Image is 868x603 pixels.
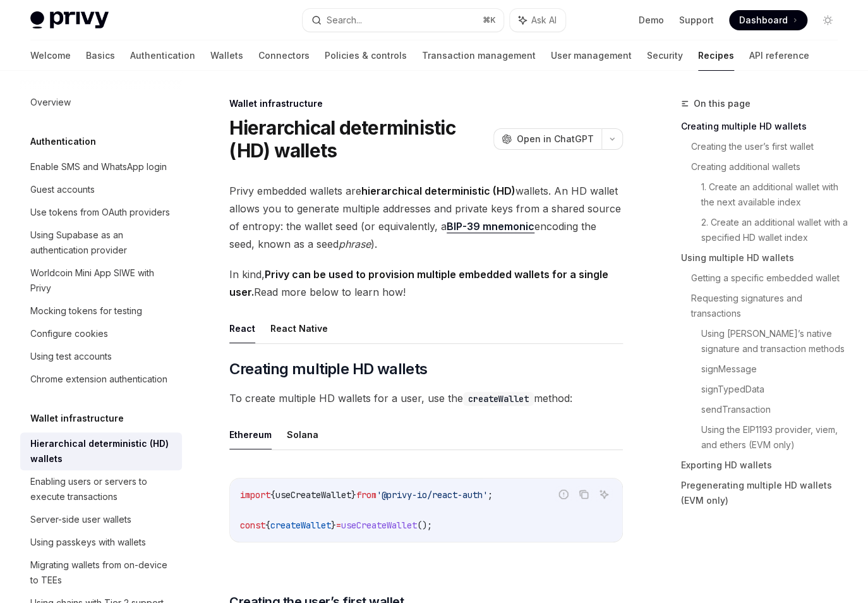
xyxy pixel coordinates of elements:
[30,134,96,149] h5: Authentication
[210,40,243,71] a: Wallets
[229,265,623,301] span: In kind, Read more below to learn how!
[275,489,351,501] span: useCreateWallet
[361,185,515,197] strong: hierarchical deterministic (HD)
[417,520,432,531] span: ();
[749,40,809,71] a: API reference
[30,228,174,258] div: Using Supabase as an authentication provider
[30,372,167,387] div: Chrome extension authentication
[130,40,195,71] a: Authentication
[377,489,488,501] span: '@privy-io/react-auth'
[30,436,174,466] div: Hierarchical deterministic (HD) wallets
[517,133,594,145] span: Open in ChatGPT
[681,116,848,137] a: Creating multiple HD wallets
[86,40,115,71] a: Basics
[701,212,848,248] a: 2. Create an additional wallet with a specified HD wallet index
[20,300,182,322] a: Mocking tokens for testing
[483,15,496,25] span: ⌘ K
[229,314,255,343] button: React
[30,40,71,71] a: Welcome
[20,368,182,391] a: Chrome extension authentication
[258,40,310,71] a: Connectors
[229,182,623,253] span: Privy embedded wallets are wallets. An HD wallet allows you to generate multiple addresses and pr...
[265,520,270,531] span: {
[30,512,131,527] div: Server-side user wallets
[270,520,331,531] span: createWallet
[576,486,592,502] button: Copy the contents from the code block
[229,389,623,407] span: To create multiple HD wallets for a user, use the method:
[691,288,848,324] a: Requesting signatures and transactions
[20,508,182,531] a: Server-side user wallets
[488,489,493,501] span: ;
[30,557,174,588] div: Migrating wallets from on-device to TEEs
[240,520,265,531] span: const
[422,40,536,71] a: Transaction management
[229,116,488,162] h1: Hierarchical deterministic (HD) wallets
[681,475,848,511] a: Pregenerating multiple HD wallets (EVM only)
[229,268,608,298] strong: Privy can be used to provision multiple embedded wallets for a single user.
[20,531,182,554] a: Using passkeys with wallets
[270,489,275,501] span: {
[30,326,108,341] div: Configure cookies
[647,40,683,71] a: Security
[20,178,182,201] a: Guest accounts
[20,262,182,300] a: Worldcoin Mini App SIWE with Privy
[639,14,664,27] a: Demo
[701,359,848,379] a: signMessage
[20,155,182,178] a: Enable SMS and WhatsApp login
[510,9,565,32] button: Ask AI
[30,474,174,504] div: Enabling users or servers to execute transactions
[596,486,612,502] button: Ask AI
[30,205,170,220] div: Use tokens from OAuth providers
[20,224,182,262] a: Using Supabase as an authentication provider
[531,14,557,27] span: Ask AI
[30,182,95,197] div: Guest accounts
[30,95,71,110] div: Overview
[739,14,788,27] span: Dashboard
[691,268,848,288] a: Getting a specific embedded wallet
[679,14,714,27] a: Support
[681,455,848,475] a: Exporting HD wallets
[341,520,417,531] span: useCreateWallet
[287,420,318,449] button: Solana
[30,11,109,29] img: light logo
[694,96,750,111] span: On this page
[356,489,377,501] span: from
[303,9,503,32] button: Search...⌘K
[30,411,124,426] h5: Wallet infrastructure
[30,265,174,296] div: Worldcoin Mini App SIWE with Privy
[551,40,632,71] a: User management
[339,238,371,250] em: phrase
[30,159,167,174] div: Enable SMS and WhatsApp login
[331,520,336,531] span: }
[20,91,182,114] a: Overview
[691,157,848,177] a: Creating additional wallets
[701,324,848,359] a: Using [PERSON_NAME]’s native signature and transaction methods
[691,137,848,157] a: Creating the user’s first wallet
[229,420,272,449] button: Ethereum
[20,345,182,368] a: Using test accounts
[30,535,146,550] div: Using passkeys with wallets
[20,470,182,508] a: Enabling users or servers to execute transactions
[20,201,182,224] a: Use tokens from OAuth providers
[20,432,182,470] a: Hierarchical deterministic (HD) wallets
[493,128,601,150] button: Open in ChatGPT
[20,554,182,592] a: Migrating wallets from on-device to TEEs
[447,220,534,233] a: BIP-39 mnemonic
[351,489,356,501] span: }
[20,322,182,345] a: Configure cookies
[30,303,142,319] div: Mocking tokens for testing
[701,399,848,420] a: sendTransaction
[701,379,848,399] a: signTypedData
[698,40,734,71] a: Recipes
[30,349,112,364] div: Using test accounts
[681,248,848,268] a: Using multiple HD wallets
[229,359,427,379] span: Creating multiple HD wallets
[240,489,270,501] span: import
[701,177,848,212] a: 1. Create an additional wallet with the next available index
[229,97,623,110] div: Wallet infrastructure
[327,13,362,28] div: Search...
[555,486,572,502] button: Report incorrect code
[729,10,807,30] a: Dashboard
[270,314,328,343] button: React Native
[817,10,838,30] button: Toggle dark mode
